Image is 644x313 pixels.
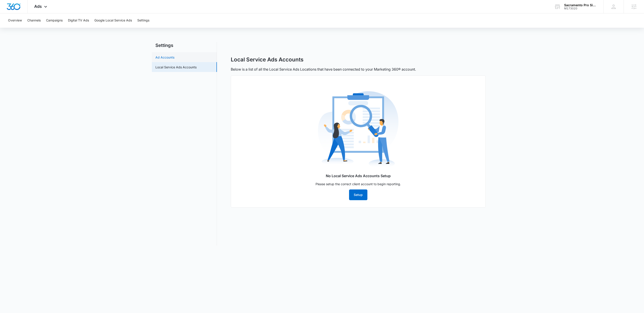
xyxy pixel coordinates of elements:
[94,13,132,28] button: Google Local Service Ads
[238,173,478,179] p: No Local Service Ads Accounts Setup
[68,13,89,28] button: Digital TV Ads
[349,189,367,200] button: Setup
[152,42,217,49] h2: Settings
[155,55,174,60] a: Ad Accounts
[155,65,197,69] a: Local Service Ads Accounts
[238,182,478,186] p: Please setup the correct client account to begin reporting.
[564,3,597,7] div: account name
[564,7,597,10] div: account id
[318,89,398,170] img: no-data.svg
[8,13,22,28] button: Overview
[46,13,63,28] button: Campaigns
[27,13,41,28] button: Channels
[231,56,303,63] h1: Local Service Ads Accounts
[137,13,149,28] button: Settings
[34,4,42,9] span: Ads
[231,67,416,72] p: Below is a list of all the Local Service Ads Locations that have been connected to your Marketing...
